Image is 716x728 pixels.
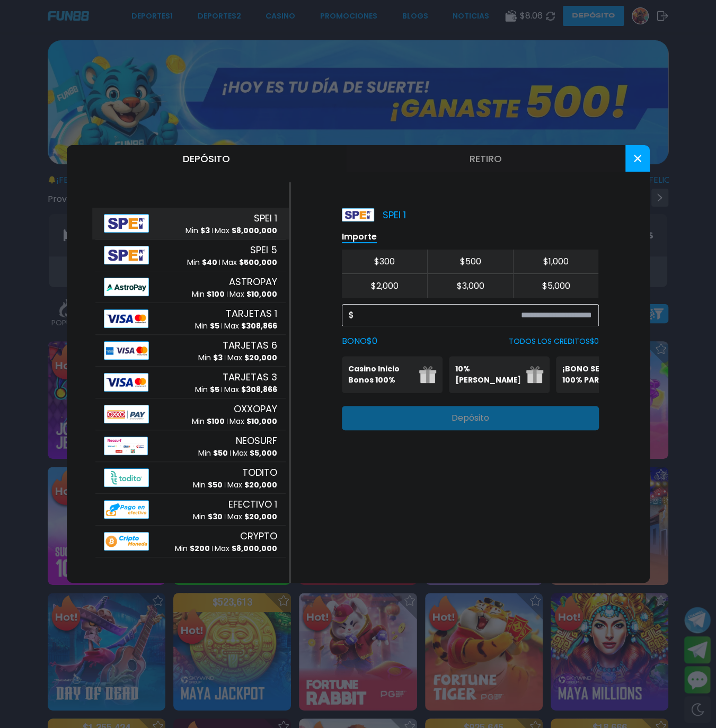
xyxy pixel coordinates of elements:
[193,511,223,522] p: Min
[349,309,354,322] span: $
[207,289,225,299] span: $ 100
[246,289,277,299] span: $ 10,000
[226,306,277,321] span: TARJETAS 1
[346,145,625,172] button: Retiro
[224,384,277,395] p: Max
[104,214,149,233] img: Alipay
[246,416,277,427] span: $ 10,000
[342,208,406,222] p: SPEI 1
[342,250,428,274] button: $300
[92,398,289,430] button: AlipayOXXOPAYMin $100Max $10,000
[223,370,277,384] span: TARJETAS 3
[233,448,277,459] p: Max
[234,402,277,416] span: OXXOPAY
[92,208,289,239] button: AlipaySPEI 1Min $3Max $8,000,000
[242,465,277,480] span: TODITO
[208,511,223,522] span: $ 30
[240,529,277,543] span: CRYPTO
[195,384,219,395] p: Min
[455,363,520,386] p: 10% [PERSON_NAME]
[104,405,149,423] img: Alipay
[192,416,225,427] p: Min
[104,468,149,487] img: Alipay
[215,543,277,554] p: Max
[104,437,148,455] img: Alipay
[92,462,289,494] button: AlipayTODITOMin $50Max $20,000
[92,335,289,367] button: AlipayTARJETAS 6Min $3Max $20,000
[227,480,277,491] p: Max
[227,511,277,522] p: Max
[92,239,289,271] button: AlipaySPEI 5Min $40Max $500,000
[92,271,289,303] button: AlipayASTROPAYMin $100Max $10,000
[229,274,277,289] span: ASTROPAY
[193,480,223,491] p: Min
[104,341,149,360] img: Alipay
[229,416,277,427] p: Max
[92,494,289,526] button: AlipayEFECTIVO 1Min $30Max $20,000
[185,225,210,236] p: Min
[244,480,277,490] span: $ 20,000
[187,257,217,268] p: Min
[207,416,225,427] span: $ 100
[427,250,513,274] button: $500
[175,543,210,554] p: Min
[236,433,277,448] span: NEOSURF
[222,257,277,268] p: Max
[92,303,289,335] button: AlipayTARJETAS 1Min $5Max $308,866
[213,448,228,458] span: $ 50
[104,500,149,519] img: Alipay
[342,208,374,221] img: Platform Logo
[449,356,550,393] button: 10% [PERSON_NAME]
[513,250,599,274] button: $1,000
[342,335,377,348] label: BONO $ 0
[92,367,289,398] button: AlipayTARJETAS 3Min $5Max $308,866
[192,289,225,300] p: Min
[200,225,210,236] span: $ 3
[244,511,277,522] span: $ 20,000
[104,309,148,328] img: Alipay
[342,356,443,393] button: Casino Inicio Bonos 100%
[215,225,277,236] p: Max
[195,321,219,332] p: Min
[241,384,277,395] span: $ 308,866
[241,321,277,331] span: $ 308,866
[198,352,223,363] p: Min
[198,448,228,459] p: Min
[228,497,277,511] span: EFECTIVO 1
[210,321,219,331] span: $ 5
[213,352,223,363] span: $ 3
[104,532,149,551] img: Alipay
[229,289,277,300] p: Max
[104,246,149,264] img: Alipay
[232,543,277,554] span: $ 8,000,000
[526,366,543,383] img: gift
[348,363,413,386] p: Casino Inicio Bonos 100%
[104,278,149,296] img: Alipay
[342,274,428,298] button: $2,000
[210,384,219,395] span: $ 5
[202,257,217,268] span: $ 40
[562,363,627,386] p: ¡BONO SEMANAL 100% PARA DEPORTES!
[224,321,277,332] p: Max
[227,352,277,363] p: Max
[342,406,599,430] button: Depósito
[92,430,289,462] button: AlipayNEOSURFMin $50Max $5,000
[419,366,436,383] img: gift
[239,257,277,268] span: $ 500,000
[104,373,148,392] img: Alipay
[250,448,277,458] span: $ 5,000
[223,338,277,352] span: TARJETAS 6
[190,543,210,554] span: $ 200
[342,231,377,243] p: Importe
[250,243,277,257] span: SPEI 5
[244,352,277,363] span: $ 20,000
[67,145,346,172] button: Depósito
[427,274,513,298] button: $3,000
[509,336,599,347] p: TODOS LOS CREDITOS $ 0
[254,211,277,225] span: SPEI 1
[208,480,223,490] span: $ 50
[556,356,657,393] button: ¡BONO SEMANAL 100% PARA DEPORTES!
[513,274,599,298] button: $5,000
[92,526,289,557] button: AlipayCRYPTOMin $200Max $8,000,000
[232,225,277,236] span: $ 8,000,000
